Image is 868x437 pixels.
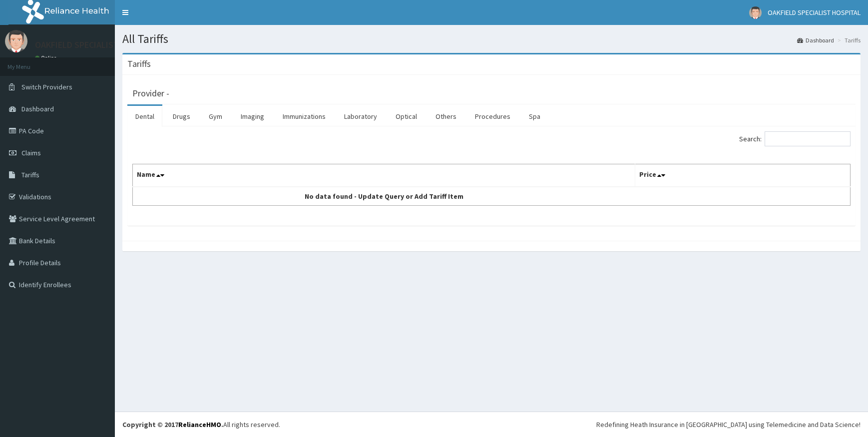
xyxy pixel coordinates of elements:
a: Online [35,54,59,61]
h3: Provider - [132,89,169,98]
a: Optical [388,106,425,127]
a: Dashboard [797,36,834,44]
img: User Image [5,30,27,52]
span: Claims [21,148,41,157]
td: No data found - Update Query or Add Tariff Item [133,187,635,206]
label: Search: [739,131,851,146]
img: User Image [749,6,762,19]
span: OAKFIELD SPECIALIST HOSPITAL [768,8,861,17]
a: Drugs [165,106,198,127]
a: Dental [127,106,162,127]
a: RelianceHMO [178,420,221,429]
strong: Copyright © 2017 . [122,420,223,429]
footer: All rights reserved. [115,412,868,437]
a: Gym [201,106,230,127]
h3: Tariffs [127,59,151,68]
p: OAKFIELD SPECIALIST HOSPITAL [35,40,160,49]
input: Search: [765,131,851,146]
span: Switch Providers [21,82,72,91]
span: Tariffs [21,170,39,179]
a: Immunizations [275,106,334,127]
a: Spa [521,106,548,127]
div: Redefining Heath Insurance in [GEOGRAPHIC_DATA] using Telemedicine and Data Science! [596,420,861,430]
th: Price [635,164,850,187]
th: Name [133,164,635,187]
a: Imaging [233,106,272,127]
a: Others [428,106,464,127]
a: Laboratory [336,106,385,127]
span: Dashboard [21,104,54,113]
h1: All Tariffs [122,32,861,45]
li: Tariffs [835,36,861,44]
a: Procedures [467,106,518,127]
